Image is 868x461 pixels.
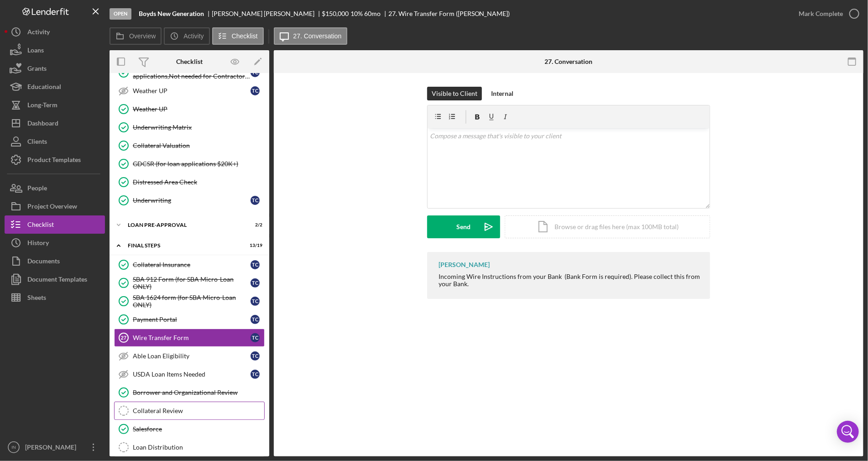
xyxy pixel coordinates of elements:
[110,27,162,45] button: Overview
[293,32,342,40] label: 27. Conversation
[27,234,49,254] div: History
[27,270,87,291] div: Document Templates
[114,191,265,210] a: UnderwritingTC
[5,215,105,234] button: Checklist
[133,316,251,323] div: Payment Portal
[133,160,264,168] div: GDCSR (for loan applications $20K+)
[388,10,510,17] div: 27. Wire Transfer Form ([PERSON_NAME])
[114,256,265,274] a: Collateral InsuranceTC
[212,10,322,17] div: [PERSON_NAME] [PERSON_NAME]
[251,196,260,205] div: T C
[110,8,131,20] div: Open
[114,402,265,420] a: Collateral Review
[364,10,381,17] div: 60 mo
[114,329,265,347] a: 27Wire Transfer FormTC
[164,27,209,45] button: Activity
[251,351,260,361] div: T C
[27,41,44,62] div: Loans
[251,260,260,269] div: T C
[128,222,240,228] div: LOAN PRE-APPROVAL
[5,197,105,215] button: Project Overview
[121,335,126,341] tspan: 27
[114,420,265,438] a: Salesforce
[246,222,262,228] div: 2 / 2
[486,87,518,100] button: Internal
[799,5,843,23] div: Mark Complete
[114,173,265,191] a: Distressed Area Check
[5,78,105,96] button: Educational
[5,288,105,307] button: Sheets
[114,438,265,456] a: Loan Distribution
[183,32,204,40] label: Activity
[114,274,265,292] a: SBA 912 Form (for SBA Micro-Loan ONLY)TC
[133,197,251,204] div: Underwriting
[427,87,482,100] button: Visible to Client
[5,59,105,78] button: Grants
[5,151,105,169] button: Product Templates
[27,96,58,116] div: Long-Term
[133,425,264,433] div: Salesforce
[27,132,47,153] div: Clients
[27,252,60,272] div: Documents
[27,114,58,135] div: Dashboard
[251,278,260,288] div: T C
[5,179,105,197] button: People
[5,41,105,59] button: Loans
[176,58,203,65] div: Checklist
[251,86,260,95] div: T C
[114,383,265,402] a: Borrower and Organizational Review
[350,10,363,17] div: 10 %
[27,78,61,98] div: Educational
[114,310,265,329] a: Payment PortalTC
[790,5,863,23] button: Mark Complete
[5,252,105,270] button: Documents
[5,23,105,41] button: Activity
[427,215,500,238] button: Send
[114,292,265,310] a: SBA 1624 form (for SBA Micro-Loan ONLY)TC
[5,96,105,114] button: Long-Term
[133,276,251,290] div: SBA 912 Form (for SBA Micro-Loan ONLY)
[133,124,264,131] div: Underwriting Matrix
[5,438,105,456] button: IN[PERSON_NAME]
[274,27,348,45] button: 27. Conversation
[114,118,265,136] a: Underwriting Matrix
[133,142,264,149] div: Collateral Valuation
[457,215,471,238] div: Send
[212,27,264,45] button: Checklist
[432,87,477,100] div: Visible to Client
[251,370,260,379] div: T C
[133,334,251,341] div: Wire Transfer Form
[5,132,105,151] button: Clients
[27,179,47,199] div: People
[133,294,251,309] div: SBA 1624 form (for SBA Micro-Loan ONLY)
[133,407,264,414] div: Collateral Review
[133,178,264,186] div: Distressed Area Check
[246,243,262,248] div: 13 / 19
[439,261,490,268] div: [PERSON_NAME]
[491,87,513,100] div: Internal
[5,234,105,252] button: History
[114,136,265,155] a: Collateral Valuation
[114,365,265,383] a: USDA Loan Items NeededTC
[439,273,701,288] div: Incoming Wire Instructions from your Bank (Bank Form is required). Please collect this from your ...
[114,82,265,100] a: Weather UPTC
[251,297,260,306] div: T C
[5,114,105,132] button: Dashboard
[27,59,47,80] div: Grants
[114,155,265,173] a: GDCSR (for loan applications $20K+)
[27,23,50,43] div: Activity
